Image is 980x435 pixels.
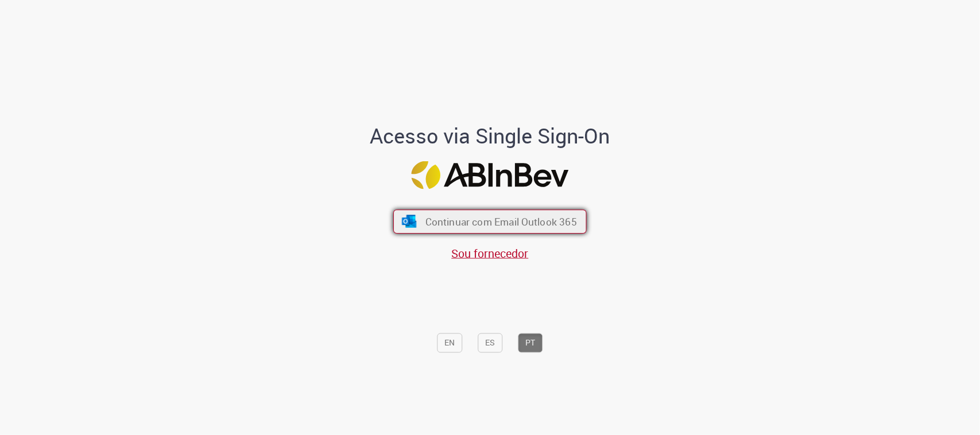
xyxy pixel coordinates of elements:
img: Logo ABInBev [412,161,569,189]
h1: Acesso via Single Sign-On [331,125,649,147]
button: ícone Azure/Microsoft 360 Continuar com Email Outlook 365 [393,209,587,234]
a: Sou fornecedor [452,246,529,261]
button: EN [437,333,463,353]
button: PT [518,333,543,353]
span: Continuar com Email Outlook 365 [425,215,577,228]
img: ícone Azure/Microsoft 360 [401,215,417,228]
button: ES [478,333,503,353]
